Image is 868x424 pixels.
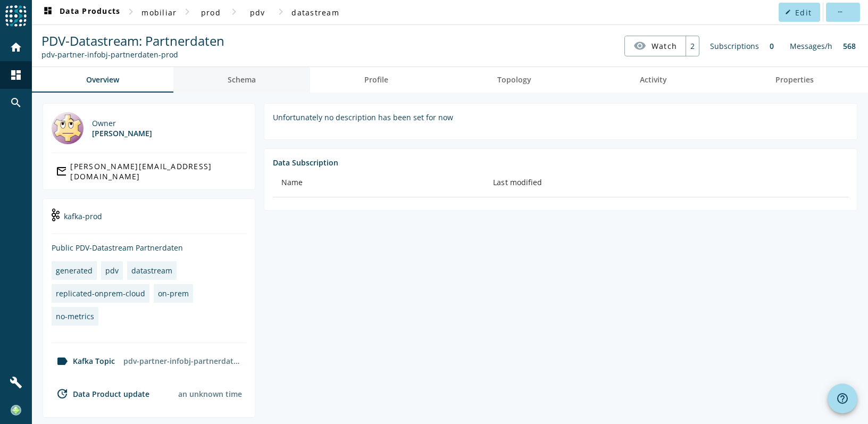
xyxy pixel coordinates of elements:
div: generated [56,265,93,276]
img: undefined [52,209,60,221]
mat-icon: update [56,387,69,400]
div: datastream [131,265,172,276]
mat-icon: chevron_right [228,5,240,18]
div: an unknown time [178,389,242,399]
div: Owner [92,118,152,128]
span: Activity [640,76,667,84]
mat-icon: mail_outline [56,165,66,178]
div: [PERSON_NAME][EMAIL_ADDRESS][DOMAIN_NAME] [70,161,242,181]
button: Watch [625,36,686,55]
mat-icon: help_outline [836,392,849,405]
button: pdv [240,3,274,22]
span: Topology [497,76,531,84]
th: Last modified [485,168,848,197]
a: [PERSON_NAME][EMAIL_ADDRESS][DOMAIN_NAME] [52,162,246,181]
span: Profile [364,76,388,84]
span: prod [201,7,221,18]
div: Subscriptions [705,36,764,56]
button: Edit [779,3,820,22]
mat-icon: search [10,96,22,109]
div: on-prem [158,288,189,298]
div: kafka-prod [52,207,246,234]
button: Data Products [37,3,124,22]
img: Bernhard Krenger [52,112,84,144]
mat-icon: home [10,41,22,54]
div: Public PDV-Datastream Partnerdaten [52,243,246,253]
span: pdv [250,7,265,18]
div: 2 [686,36,699,56]
div: Unfortunately no description has been set for now [273,112,848,122]
div: 568 [838,36,861,56]
span: Schema [228,76,256,84]
span: mobiliar [141,7,177,18]
div: Data Product update [52,387,149,400]
div: Messages/h [784,36,838,56]
button: prod [194,3,228,22]
div: [PERSON_NAME] [92,128,152,138]
div: replicated-onprem-cloud [56,288,145,298]
span: Edit [795,7,812,18]
mat-icon: edit [785,9,791,15]
span: Data Products [41,6,120,19]
button: mobiliar [137,3,181,22]
div: Kafka Topic [52,355,115,368]
mat-icon: more_horiz [837,9,842,15]
span: Overview [86,76,119,84]
mat-icon: dashboard [41,6,54,19]
th: Name [273,168,485,197]
span: datastream [291,7,339,18]
img: 8012e1343bfd457310dd09ccc386588a [11,405,21,415]
mat-icon: label [56,355,69,368]
div: Kafka Topic: pdv-partner-infobj-partnerdaten-prod [41,49,224,60]
mat-icon: build [10,376,22,389]
div: 0 [764,36,779,56]
mat-icon: dashboard [10,69,22,81]
div: pdv-partner-infobj-partnerdaten-prod [119,352,246,370]
div: pdv [105,265,119,276]
button: datastream [287,3,344,22]
span: PDV-Datastream: Partnerdaten [41,32,224,49]
mat-icon: visibility [633,39,646,52]
span: Watch [652,37,677,55]
span: Properties [775,76,814,84]
mat-icon: chevron_right [181,5,194,18]
div: Data Subscription [273,157,848,168]
img: spoud-logo.svg [5,5,27,27]
div: no-metrics [56,311,94,321]
mat-icon: chevron_right [124,5,137,18]
mat-icon: chevron_right [274,5,287,18]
